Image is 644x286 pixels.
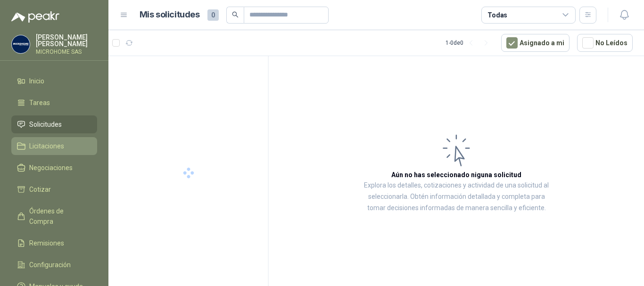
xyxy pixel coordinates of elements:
[11,256,97,274] a: Configuración
[29,119,62,130] span: Solicitudes
[12,35,30,53] img: Company Logo
[11,202,97,230] a: Órdenes de Compra
[140,8,200,22] h1: Mis solicitudes
[487,10,507,20] div: Todas
[501,34,570,52] button: Asignado a mi
[36,49,97,55] p: MICROHOME SAS
[446,35,494,50] div: 1 - 0 de 0
[11,180,97,198] a: Cotizar
[11,94,97,112] a: Tareas
[11,137,97,155] a: Licitaciones
[29,260,71,270] span: Configuración
[11,234,97,252] a: Remisiones
[11,72,97,90] a: Inicio
[11,11,59,23] img: Logo peakr
[29,76,44,86] span: Inicio
[363,180,550,214] p: Explora los detalles, cotizaciones y actividad de una solicitud al seleccionarla. Obtén informaci...
[29,141,64,151] span: Licitaciones
[29,238,64,248] span: Remisiones
[29,163,73,173] span: Negociaciones
[207,9,219,21] span: 0
[29,98,50,108] span: Tareas
[11,115,97,133] a: Solicitudes
[29,184,51,195] span: Cotizar
[29,206,88,227] span: Órdenes de Compra
[232,11,239,18] span: search
[391,170,521,180] h3: Aún no has seleccionado niguna solicitud
[577,34,633,52] button: No Leídos
[11,159,97,177] a: Negociaciones
[36,34,97,47] p: [PERSON_NAME] [PERSON_NAME]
